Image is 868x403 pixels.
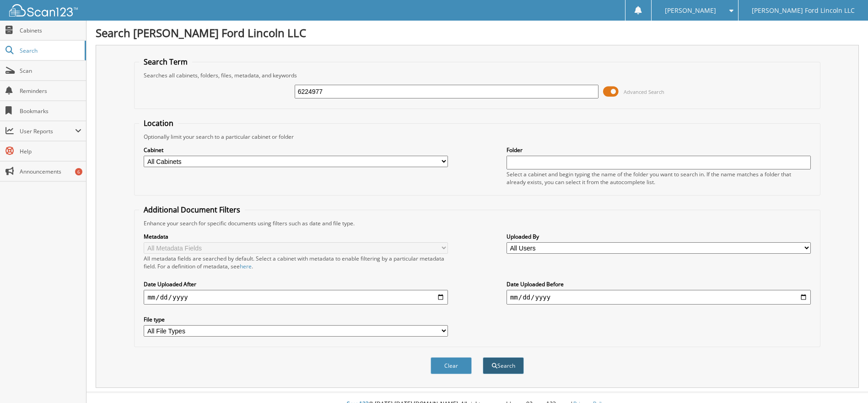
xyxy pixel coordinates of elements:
[483,357,524,374] button: Search
[144,290,448,305] input: start
[20,147,81,155] span: Help
[507,280,811,288] label: Date Uploaded Before
[96,25,859,40] h1: Search [PERSON_NAME] Ford Lincoln LLC
[139,133,815,141] div: Optionally limit your search to a particular cabinet or folder
[144,316,448,323] label: File type
[20,127,75,135] span: User Reports
[431,357,472,374] button: Clear
[144,233,448,240] label: Metadata
[20,87,81,95] span: Reminders
[139,57,192,67] legend: Search Term
[75,168,82,175] div: 6
[507,290,811,305] input: end
[20,168,81,175] span: Announcements
[752,8,855,13] span: [PERSON_NAME] Ford Lincoln LLC
[507,146,811,154] label: Folder
[507,170,811,186] div: Select a cabinet and begin typing the name of the folder you want to search in. If the name match...
[20,67,81,75] span: Scan
[139,219,815,227] div: Enhance your search for specific documents using filters such as date and file type.
[144,146,448,154] label: Cabinet
[240,262,252,270] a: here
[139,71,815,79] div: Searches all cabinets, folders, files, metadata, and keywords
[665,8,716,13] span: [PERSON_NAME]
[9,4,78,16] img: scan123-logo-white.svg
[624,88,664,95] span: Advanced Search
[139,205,245,215] legend: Additional Document Filters
[507,233,811,240] label: Uploaded By
[20,27,81,34] span: Cabinets
[144,255,448,270] div: All metadata fields are searched by default. Select a cabinet with metadata to enable filtering b...
[20,107,81,115] span: Bookmarks
[144,280,448,288] label: Date Uploaded After
[139,118,178,128] legend: Location
[20,47,80,54] span: Search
